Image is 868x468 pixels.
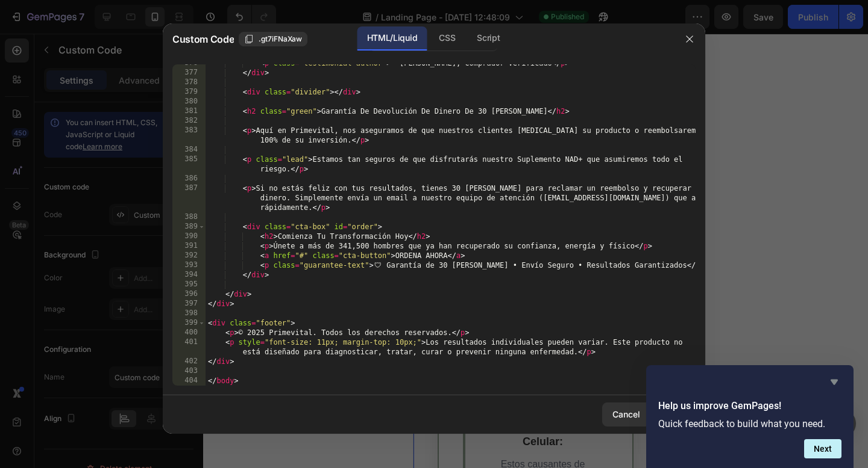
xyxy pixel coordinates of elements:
div: 402 [172,357,206,366]
div: 404 [172,376,206,386]
div: 395 [172,280,206,289]
div: 386 [172,174,206,183]
div: 394 [172,270,206,280]
h3: Un Crecimiento Excesivo De Envejecimiento Celular: [64,365,195,416]
p: Quick feedback to build what you need. [658,418,841,430]
div: Cancel [612,408,640,420]
span: Custom Code [172,32,234,46]
div: 380 [172,97,206,106]
h2: Help us improve GemPages! [658,399,841,413]
div: 388 [172,212,206,222]
div: 390 [172,232,206,241]
div: 378 [172,78,206,87]
div: 398 [172,309,206,318]
div: 389 [172,222,206,232]
button: Cancel [602,402,650,426]
span: .gt7iFNaXaw [259,34,302,45]
div: 379 [172,87,206,97]
div: CSS [429,26,465,51]
p: A diferencia de la grasa normal, [PERSON_NAME] obstinada es causada a menudo por un sabotaje sile... [49,73,195,150]
div: 387 [172,183,206,212]
div: 403 [172,366,206,376]
div: 397 [172,299,206,309]
div: Script [467,26,509,51]
div: 393 [172,260,206,270]
p: Estos son los buenos, los responsables de tu metabolismo, físico y bienestar general. Cuando dism... [64,227,195,350]
div: 382 [172,116,206,126]
div: 377 [172,68,206,78]
button: Next question [804,439,841,458]
div: 381 [172,106,206,116]
div: 396 [172,289,206,299]
div: Help us improve GemPages! [658,375,841,458]
button: Hide survey [827,375,841,389]
div: 392 [172,251,206,260]
div: 383 [172,126,206,145]
button: .gt7iFNaXaw [239,32,307,46]
div: 391 [172,241,206,251]
div: 401 [172,337,206,357]
div: 400 [172,328,206,337]
h3: Una Disminución En NAD+ (La Molécula De La Juventud): [64,168,195,220]
div: 399 [172,318,206,328]
div: HTML/Liquid [357,26,427,51]
div: 384 [172,145,206,155]
div: 385 [172,155,206,174]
